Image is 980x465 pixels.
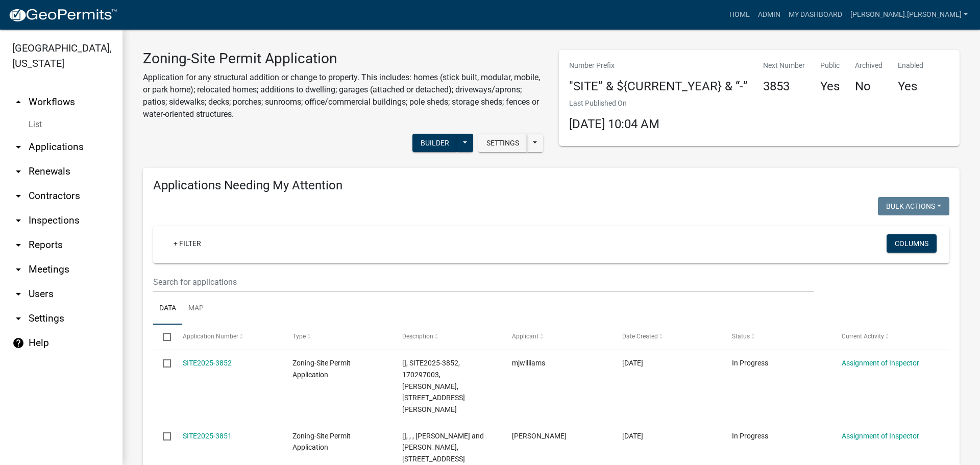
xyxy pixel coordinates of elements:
[569,79,748,94] h4: "SITE” & ${CURRENT_YEAR} & “-”
[412,134,457,152] button: Builder
[622,432,643,440] span: 09/04/2025
[725,5,754,25] a: Home
[12,337,24,349] i: help
[763,60,805,71] p: Next Number
[832,325,942,349] datatable-header-cell: Current Activity
[283,325,393,349] datatable-header-cell: Type
[12,190,24,202] i: arrow_drop_down
[153,272,814,292] input: Search for applications
[478,134,527,152] button: Settings
[622,359,643,367] span: 09/05/2025
[887,234,937,253] button: Columns
[292,359,351,379] span: Zoning-Site Permit Application
[153,292,182,325] a: Data
[182,292,210,325] a: Map
[292,432,351,452] span: Zoning-Site Permit Application
[569,60,748,71] p: Number Prefix
[820,60,840,71] p: Public
[842,432,919,440] a: Assignment of Inspector
[12,288,24,300] i: arrow_drop_down
[846,5,972,25] a: [PERSON_NAME].[PERSON_NAME]
[12,96,24,108] i: arrow_drop_up
[842,359,919,367] a: Assignment of Inspector
[754,5,785,25] a: Admin
[143,50,544,67] h3: Zoning-Site Permit Application
[12,214,24,227] i: arrow_drop_down
[183,333,238,340] span: Application Number
[732,359,768,367] span: In Progress
[878,197,949,215] button: Bulk Actions
[820,79,840,94] h4: Yes
[402,333,433,340] span: Description
[12,312,24,325] i: arrow_drop_down
[612,325,722,349] datatable-header-cell: Date Created
[855,79,883,94] h4: No
[512,333,538,340] span: Applicant
[512,359,545,367] span: mjwilliams
[512,432,567,440] span: Katy Peltier
[842,333,884,340] span: Current Activity
[855,60,883,71] p: Archived
[165,234,209,253] a: + Filter
[569,98,659,109] p: Last Published On
[173,325,282,349] datatable-header-cell: Application Number
[622,333,658,340] span: Date Created
[12,239,24,251] i: arrow_drop_down
[143,71,544,120] p: Application for any structural addition or change to property. This includes: homes (stick built,...
[898,60,923,71] p: Enabled
[898,79,923,94] h4: Yes
[722,325,832,349] datatable-header-cell: Status
[12,263,24,276] i: arrow_drop_down
[393,325,502,349] datatable-header-cell: Description
[12,141,24,153] i: arrow_drop_down
[153,178,949,193] h4: Applications Needing My Attention
[763,79,805,94] h4: 3853
[183,432,232,440] a: SITE2025-3851
[732,333,750,340] span: Status
[292,333,306,340] span: Type
[183,359,232,367] a: SITE2025-3852
[402,432,484,463] span: [], , , PATRICK and Katy PELTIER, 15384 E SUMMER ISLAND RD
[12,165,24,178] i: arrow_drop_down
[785,5,846,25] a: My Dashboard
[569,117,659,131] span: [DATE] 10:04 AM
[502,325,612,349] datatable-header-cell: Applicant
[153,325,173,349] datatable-header-cell: Select
[732,432,768,440] span: In Progress
[402,359,465,413] span: [], SITE2025-3852, 170297003, JANICE STOWMAN, 11525 E LAKE EUNICE RD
